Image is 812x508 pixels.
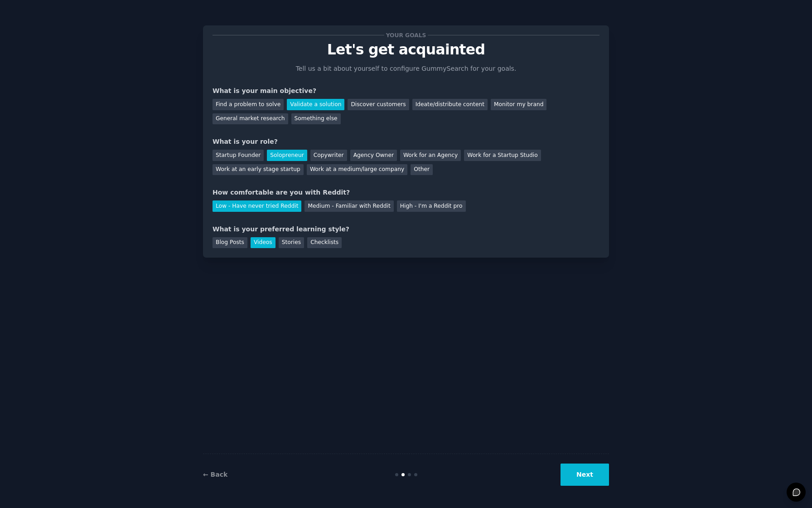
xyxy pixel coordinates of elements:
[397,200,466,212] div: High - I'm a Reddit pro
[213,99,284,110] div: Find a problem to solve
[310,150,347,161] div: Copywriter
[213,200,301,212] div: Low - Have never tried Reddit
[213,188,599,197] div: How comfortable are you with Reddit?
[287,99,344,110] div: Validate a solution
[213,225,599,234] div: What is your preferred learning style?
[411,164,433,176] div: Other
[213,113,288,125] div: General market research
[348,99,409,110] div: Discover customers
[307,237,342,249] div: Checklists
[491,99,546,110] div: Monitor my brand
[412,99,488,110] div: Ideate/distribute content
[561,464,609,486] button: Next
[251,237,275,249] div: Videos
[279,237,304,249] div: Stories
[213,237,247,249] div: Blog Posts
[350,150,397,161] div: Agency Owner
[213,150,264,161] div: Startup Founder
[292,64,520,73] p: Tell us a bit about yourself to configure GummySearch for your goals.
[291,113,341,125] div: Something else
[304,200,393,212] div: Medium - Familiar with Reddit
[267,150,307,161] div: Solopreneur
[307,164,407,176] div: Work at a medium/large company
[213,164,304,176] div: Work at an early stage startup
[213,137,599,147] div: What is your role?
[213,86,599,96] div: What is your main objective?
[203,471,227,478] a: ← Back
[400,150,461,161] div: Work for an Agency
[464,150,541,161] div: Work for a Startup Studio
[384,30,428,40] span: Your goals
[213,42,599,58] p: Let's get acquainted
